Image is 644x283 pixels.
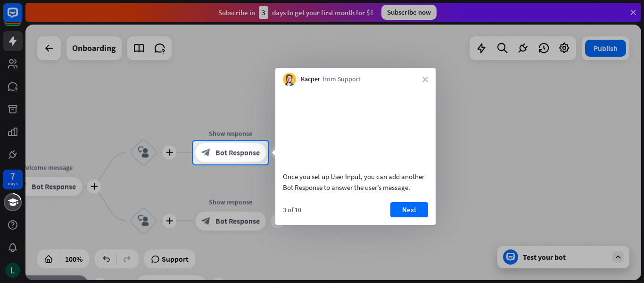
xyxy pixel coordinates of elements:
[201,148,211,157] i: block_bot_response
[422,77,428,82] i: close
[215,148,260,157] span: Bot Response
[283,171,428,193] div: Once you set up User Input, you can add another Bot Response to answer the user’s message.
[301,75,320,84] span: Kacper
[390,202,428,217] button: Next
[322,75,361,84] span: from Support
[283,206,301,214] div: 3 of 10
[8,4,36,32] button: Open LiveChat chat widget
